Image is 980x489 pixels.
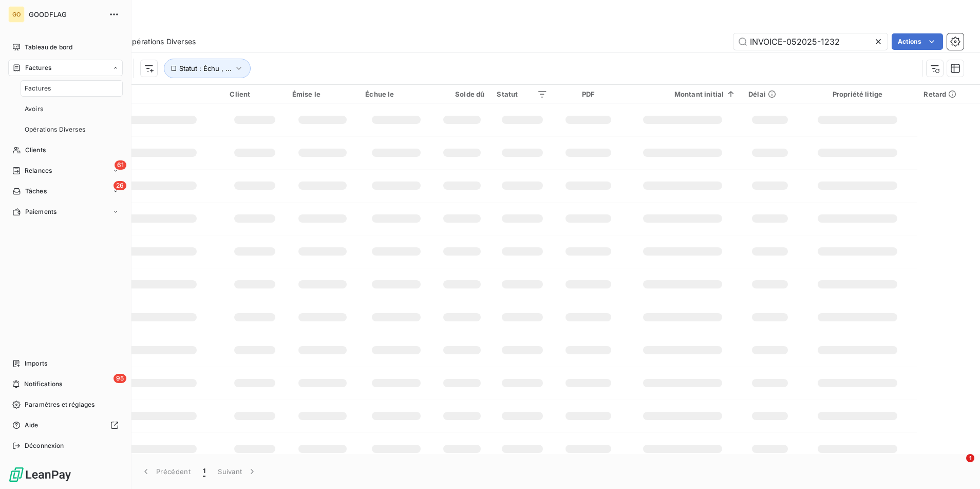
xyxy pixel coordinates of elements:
[115,160,126,170] span: 61
[292,90,353,98] div: Émise le
[629,90,736,98] div: Montant initial
[114,181,126,190] span: 26
[135,461,197,482] button: Précédent
[8,417,123,433] a: Aide
[804,90,912,98] div: Propriété litige
[560,90,617,98] div: PDF
[945,454,970,479] iframe: Intercom live chat
[25,104,43,114] span: Avoirs
[748,90,791,98] div: Délai
[25,359,47,368] span: Imports
[25,84,51,93] span: Factures
[114,374,126,383] span: 95
[25,187,47,196] span: Tâches
[892,33,943,50] button: Actions
[497,90,548,98] div: Statut
[439,90,484,98] div: Solde dû
[25,207,56,216] span: Paiements
[25,421,39,430] span: Aide
[203,466,205,477] span: 1
[126,37,196,47] span: Opérations Diverses
[8,6,25,23] div: GO
[29,10,103,19] span: GOODFLAG
[25,441,64,450] span: Déconnexion
[197,461,212,482] button: 1
[25,43,72,52] span: Tableau de bord
[24,379,62,389] span: Notifications
[25,63,51,73] span: Factures
[25,400,95,409] span: Paramètres et réglages
[733,33,888,50] input: Rechercher
[179,64,232,73] span: Statut : Échu , ...
[25,146,46,155] span: Clients
[966,454,974,462] span: 1
[25,166,52,175] span: Relances
[924,90,974,98] div: Retard
[8,466,72,483] img: Logo LeanPay
[365,90,427,98] div: Échue le
[164,59,251,78] button: Statut : Échu , ...
[230,90,279,98] div: Client
[212,461,263,482] button: Suivant
[25,125,85,134] span: Opérations Diverses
